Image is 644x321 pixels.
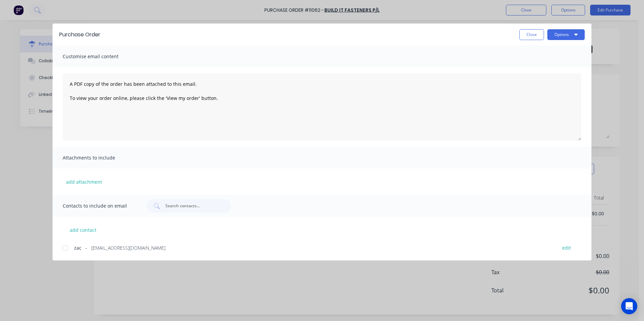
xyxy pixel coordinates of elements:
button: add contact [63,225,103,235]
input: Search contacts... [165,203,221,209]
span: Attachments to include [63,153,137,163]
span: - [86,244,87,251]
button: Close [519,29,544,40]
div: Open Intercom Messenger [621,298,637,314]
button: Options [547,29,585,40]
button: edit [558,243,575,252]
textarea: A PDF copy of the order has been attached to this email. To view your order online, please click ... [63,73,581,141]
span: Contacts to include on email [63,201,137,211]
span: Customise email content [63,52,137,61]
span: [EMAIL_ADDRESS][DOMAIN_NAME] [91,244,165,251]
div: Purchase Order [59,31,100,39]
span: zac [74,244,82,251]
button: add attachment [63,177,105,187]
